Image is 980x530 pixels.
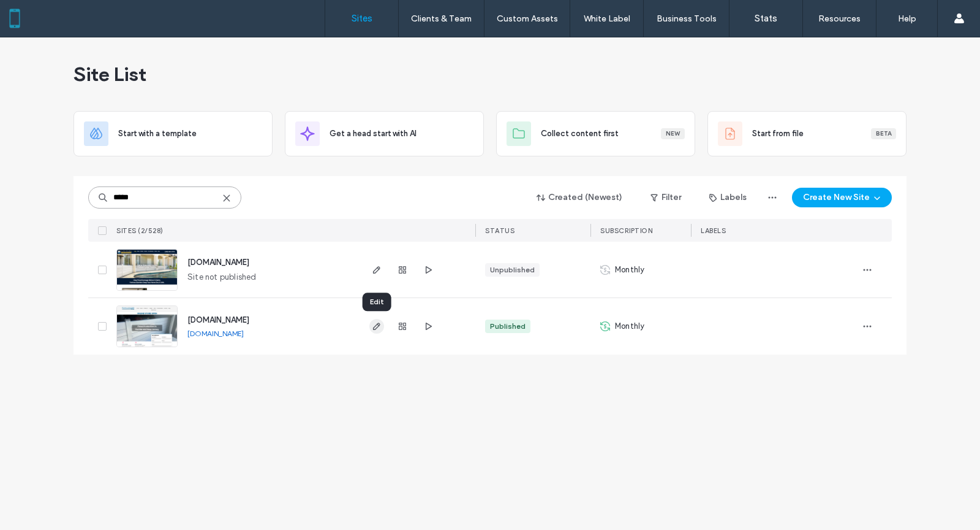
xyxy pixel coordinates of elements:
[615,320,644,332] span: Monthly
[118,128,197,140] span: Start with a template
[497,13,558,24] label: Custom Assets
[584,13,630,24] label: White Label
[701,226,726,235] span: LABELS
[485,226,514,235] span: STATUS
[352,13,372,24] label: Sites
[615,264,644,276] span: Monthly
[411,13,472,24] label: Clients & Team
[285,111,484,156] div: Get a head start with AI
[638,188,693,207] button: Filter
[116,226,164,235] span: SITES (2/528)
[363,293,391,311] div: Edit
[600,226,652,235] span: SUBSCRIPTION
[541,128,619,140] span: Collect content first
[187,271,257,283] span: Site not published
[330,128,417,140] span: Get a head start with AI
[490,321,526,332] div: Published
[657,13,717,24] label: Business Tools
[490,264,535,275] div: Unpublished
[73,62,146,86] span: Site List
[526,188,633,207] button: Created (Newest)
[698,188,758,207] button: Labels
[707,111,907,156] div: Start from fileBeta
[187,329,244,338] a: [DOMAIN_NAME]
[755,13,777,24] label: Stats
[73,111,273,156] div: Start with a template
[818,13,861,24] label: Resources
[496,111,695,156] div: Collect content firstNew
[28,9,53,20] span: Help
[187,315,249,325] a: [DOMAIN_NAME]
[187,258,249,267] a: [DOMAIN_NAME]
[661,128,685,139] div: New
[752,128,804,140] span: Start from file
[898,13,916,24] label: Help
[871,128,896,139] div: Beta
[792,188,892,207] button: Create New Site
